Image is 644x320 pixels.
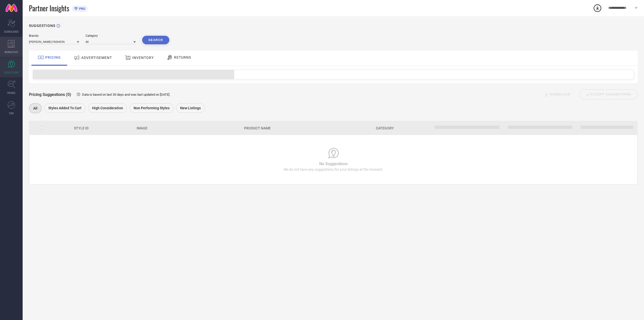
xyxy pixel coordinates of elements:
[284,167,383,171] span: We do not have any suggestions for your listings at the moment.
[33,106,37,110] span: All
[29,92,71,97] span: Pricing Suggestions (0)
[74,126,89,130] span: Style Id
[134,106,170,110] span: Non Performing Styles
[4,30,19,33] span: SCORECARDS
[579,89,638,99] div: Accept Suggestions
[45,55,61,59] span: PRICING
[92,106,123,110] span: High Consideration
[82,93,170,96] span: Data is based on last 30 days and was last updated on [DATE] .
[244,126,271,130] span: Product Name
[7,91,16,95] span: TRENDS
[29,34,79,38] div: Brands
[132,56,154,60] span: INVENTORY
[593,4,602,13] div: Open download list
[142,36,169,44] button: Search
[174,55,191,59] span: RETURNS
[86,34,136,38] div: Category
[137,126,147,130] span: Image
[376,126,394,130] span: Category
[4,70,19,74] span: SUGGESTIONS
[9,111,14,115] span: FWD
[29,24,55,28] h1: SUGGESTIONS
[29,3,69,13] span: Partner Insights
[81,56,112,60] span: ADVERTISEMENT
[5,50,18,54] span: WORKSPACE
[319,161,348,166] span: No Suggestions
[180,106,201,110] span: New Listings
[48,106,82,110] span: Styles Added To Cart
[78,7,85,11] span: PRO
